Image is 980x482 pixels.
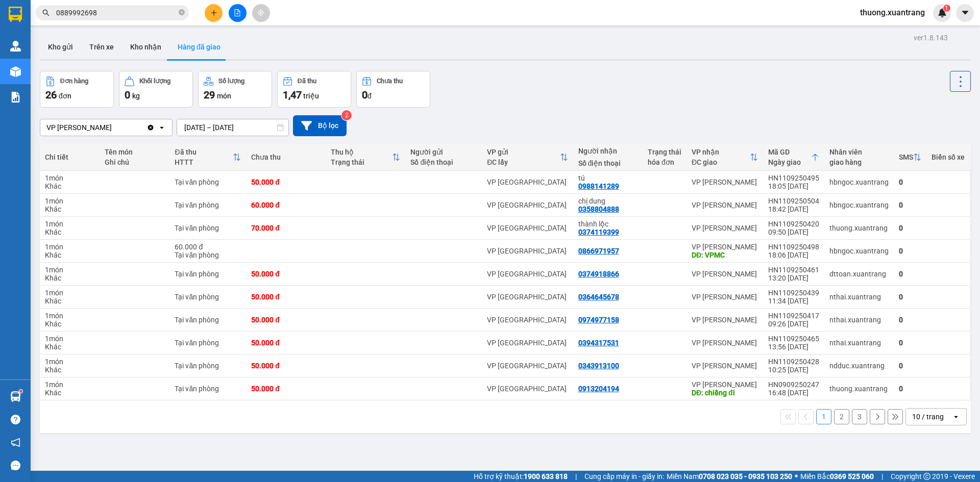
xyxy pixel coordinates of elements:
[692,224,758,232] div: VP [PERSON_NAME]
[524,472,568,480] strong: 1900 633 818
[125,89,130,101] span: 0
[341,110,352,120] sup: 2
[175,316,241,324] div: Tại văn phòng
[768,197,819,205] div: HN1109250504
[768,266,819,274] div: HN1109250461
[283,89,302,101] span: 1,47
[834,409,849,424] button: 2
[830,472,874,480] strong: 0369 525 060
[59,92,71,100] span: đơn
[105,148,164,156] div: Tên món
[768,220,819,228] div: HN1109250420
[122,35,169,59] button: Kho nhận
[10,92,21,103] img: solution-icon
[578,385,619,393] div: 0913204194
[578,220,638,228] div: thành lộc
[45,153,94,161] div: Chi tiết
[45,366,94,374] div: Khác
[175,201,241,209] div: Tại văn phòng
[692,243,758,251] div: VP [PERSON_NAME]
[829,247,889,255] div: hbngoc.xuantrang
[60,78,88,85] div: Đơn hàng
[139,78,170,85] div: Khối lượng
[9,7,22,22] img: logo-vxr
[923,473,930,480] span: copyright
[487,362,568,370] div: VP [GEOGRAPHIC_DATA]
[899,247,921,255] div: 0
[578,362,619,370] div: 0343913100
[575,471,577,482] span: |
[899,201,921,209] div: 0
[234,9,241,16] span: file-add
[692,251,758,259] div: DĐ: VPMC
[175,178,241,186] div: Tại văn phòng
[768,389,819,397] div: 16:48 [DATE]
[578,182,619,190] div: 0988141289
[692,316,758,324] div: VP [PERSON_NAME]
[932,153,965,161] div: Biển số xe
[692,293,758,301] div: VP [PERSON_NAME]
[829,201,889,209] div: hbngoc.xuantrang
[487,385,568,393] div: VP [GEOGRAPHIC_DATA]
[487,201,568,209] div: VP [GEOGRAPHIC_DATA]
[829,316,889,324] div: nthai.xuantrang
[45,297,94,305] div: Khác
[768,380,819,389] div: HN0909250247
[961,8,970,17] span: caret-down
[816,409,831,424] button: 1
[487,339,568,347] div: VP [GEOGRAPHIC_DATA]
[768,289,819,297] div: HN1109250439
[768,366,819,374] div: 10:25 [DATE]
[45,174,94,182] div: 1 món
[252,4,270,22] button: aim
[768,358,819,366] div: HN1109250428
[768,335,819,343] div: HN1109250465
[578,293,619,301] div: 0364645678
[768,205,819,213] div: 18:42 [DATE]
[251,316,321,324] div: 50.000 đ
[175,243,241,251] div: 60.000 đ
[945,5,948,12] span: 1
[584,471,664,482] span: Cung cấp máy in - giấy in:
[768,148,811,156] div: Mã GD
[45,182,94,190] div: Khác
[692,270,758,278] div: VP [PERSON_NAME]
[251,293,321,301] div: 50.000 đ
[293,115,347,136] button: Bộ lọc
[487,316,568,324] div: VP [GEOGRAPHIC_DATA]
[795,474,798,478] span: ⚪️
[105,158,164,166] div: Ghi chú
[899,293,921,301] div: 0
[692,148,750,156] div: VP nhận
[45,335,94,343] div: 1 món
[331,148,392,156] div: Thu hộ
[169,144,246,171] th: Toggle SortBy
[692,201,758,209] div: VP [PERSON_NAME]
[667,471,792,482] span: Miền Nam
[487,247,568,255] div: VP [GEOGRAPHIC_DATA]
[177,119,288,136] input: Select a date range.
[113,122,114,133] input: Selected VP MỘC CHÂU.
[45,251,94,259] div: Khác
[179,8,185,18] span: close-circle
[45,312,94,320] div: 1 món
[829,339,889,347] div: nthai.xuantrang
[829,385,889,393] div: thuong.xuantrang
[487,148,559,156] div: VP gửi
[699,472,792,480] strong: 0708 023 035 - 0935 103 250
[46,122,112,133] div: VP [PERSON_NAME]
[45,358,94,366] div: 1 món
[45,320,94,328] div: Khác
[356,71,430,108] button: Chưa thu0đ
[251,385,321,393] div: 50.000 đ
[298,78,316,85] div: Đã thu
[578,339,619,347] div: 0394317531
[175,224,241,232] div: Tại văn phòng
[912,412,944,422] div: 10 / trang
[175,293,241,301] div: Tại văn phòng
[11,438,20,447] span: notification
[763,144,824,171] th: Toggle SortBy
[40,71,114,108] button: Đơn hàng26đơn
[687,144,763,171] th: Toggle SortBy
[377,78,403,85] div: Chưa thu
